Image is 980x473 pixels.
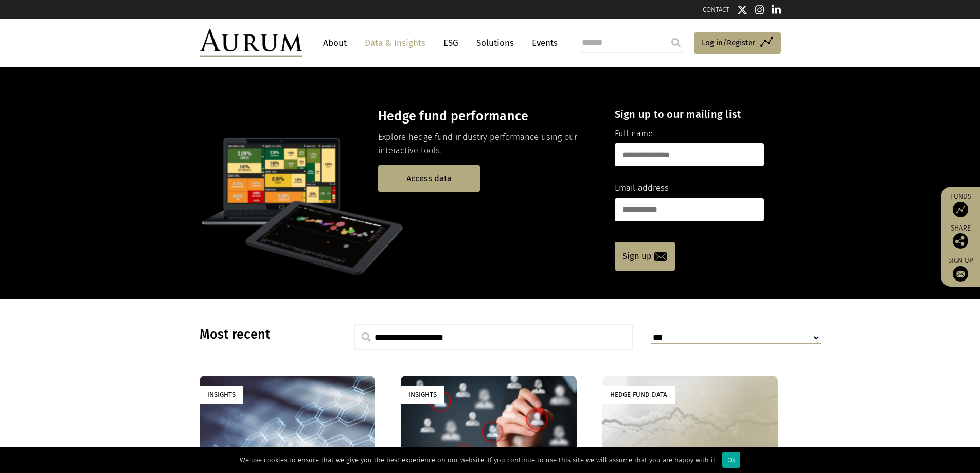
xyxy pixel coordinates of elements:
h3: Hedge fund performance [378,109,597,124]
a: Sign up [946,256,975,282]
a: Sign up [615,242,675,271]
a: Data & Insights [360,33,431,52]
span: Log in/Register [702,37,755,49]
a: Solutions [471,33,519,52]
img: Sign up to our newsletter [953,266,968,282]
label: Email address [615,182,669,195]
p: Explore hedge fund industry performance using our interactive tools. [378,131,597,158]
img: Linkedin icon [772,5,781,15]
h3: Most recent [200,327,328,342]
a: Funds [946,192,975,217]
a: About [318,33,352,52]
a: Events [527,33,558,52]
h4: Sign up to our mailing list [615,108,764,120]
label: Full name [615,127,653,141]
input: Submit [666,32,686,53]
a: Access data [378,165,480,191]
img: Access Funds [953,202,968,217]
a: Log in/Register [694,32,781,54]
div: Hedge Fund Data [602,386,675,403]
img: Aurum [200,29,302,57]
img: email-icon [654,252,667,261]
img: Share this post [953,233,968,249]
div: Share [946,225,975,249]
img: search.svg [362,332,371,342]
div: Insights [200,386,243,403]
div: Ok [722,452,740,468]
img: Instagram icon [755,5,764,15]
img: Twitter icon [737,5,747,15]
a: CONTACT [703,6,729,13]
div: Insights [401,386,444,403]
a: ESG [438,33,464,52]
